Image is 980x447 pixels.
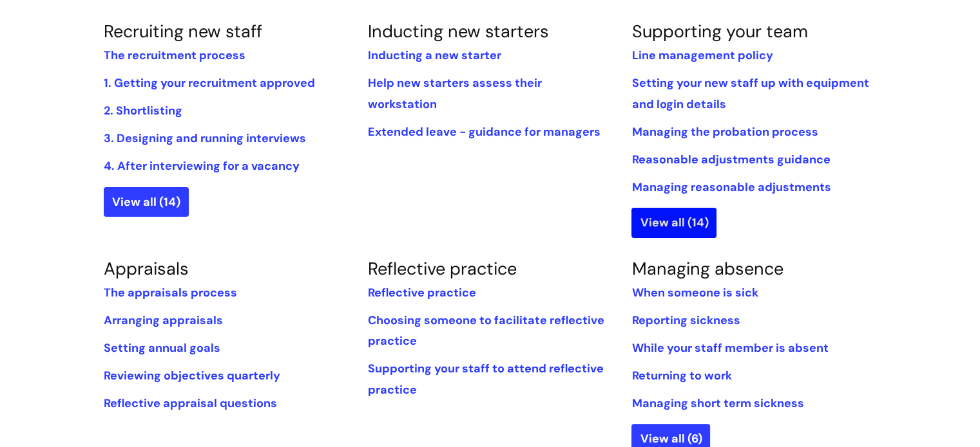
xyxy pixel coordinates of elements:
a: The recruitment process [104,48,245,63]
a: When someone is sick [631,285,758,300]
a: 2. Shortlisting [104,103,182,118]
a: Inducting a new starter [367,48,501,63]
a: Returning to work [631,368,731,383]
a: 3. Designing and running interviews [104,131,306,146]
a: Inducting new starters [367,20,548,42]
a: Appraisals [104,257,189,280]
a: Supporting your staff to attend reflective practice [367,361,603,397]
a: Arranging appraisals [104,313,223,328]
a: Reasonable adjustments guidance [631,152,830,167]
a: Managing absence [631,257,783,280]
a: Extended leave - guidance for managers [367,124,600,140]
a: Reporting sickness [631,313,740,328]
a: Managing reasonable adjustments [631,179,831,195]
a: Setting your new staff up with equipment and login details [631,75,869,111]
a: The appraisals process [104,285,237,300]
a: Supporting your team [631,20,807,42]
a: 1. Getting your recruitment approved [104,75,315,91]
a: Reflective practice [367,285,476,300]
a: View all (14) [104,187,189,217]
a: Choosing someone to facilitate reflective practice [367,313,604,349]
a: View all (14) [631,208,716,237]
a: Managing short term sickness [631,396,803,411]
a: While‌ ‌your‌ ‌staff‌ ‌member‌ ‌is‌ ‌absent‌ [631,340,828,356]
a: Reviewing objectives quarterly [104,368,280,383]
a: Line management policy [631,48,773,63]
a: 4. After interviewing for a vacancy [104,158,300,174]
a: Managing the probation process [631,124,818,140]
a: Reflective practice [367,257,516,280]
a: Recruiting new staff [104,20,262,42]
a: Help new starters assess their workstation [367,75,541,111]
a: Setting annual goals [104,340,220,356]
a: Reflective appraisal questions [104,396,277,411]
